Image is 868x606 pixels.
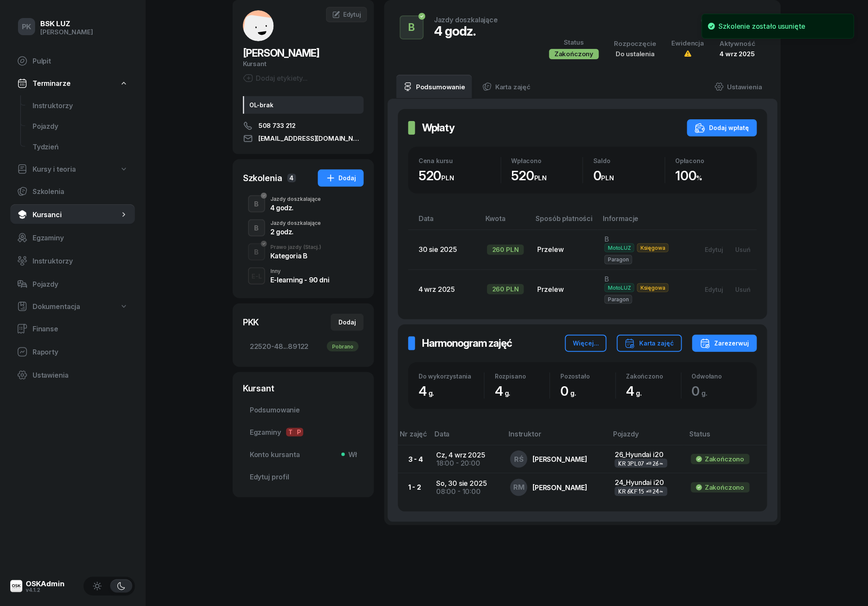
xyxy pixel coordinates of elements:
[243,192,364,216] button: BJazdy doszkalające4 godz.
[570,389,576,397] small: g.
[408,214,480,230] th: Data
[705,484,744,491] div: Zakończono
[243,73,308,83] div: Dodaj etykiety...
[605,235,609,243] span: B
[695,123,749,133] div: Dodaj wpłatę
[538,285,591,294] div: Przelew
[705,455,744,463] div: Zakończono
[243,96,364,114] div: OL-brak
[533,484,587,491] div: [PERSON_NAME]
[250,342,357,351] span: 22520-48...89122
[10,74,135,93] a: Terminarze
[243,240,364,264] button: BPrawo jazdy(Stacj.)Kategoria B
[505,389,511,397] small: g.
[549,39,599,46] div: Status
[243,172,282,184] div: Szkolenia
[573,338,599,348] div: Więcej...
[10,181,135,202] a: Szkolenia
[10,274,135,294] a: Pojazdy
[708,75,769,99] a: Ustawienia
[331,314,364,331] button: Dodaj
[617,335,682,352] button: Karta zajęć
[33,280,128,288] span: Pojazdy
[531,214,598,230] th: Sposób płatności
[565,335,607,352] button: Więcej...
[251,198,263,210] div: B
[598,214,692,230] th: Informacje
[593,168,665,183] div: 0
[636,389,642,397] small: g.
[419,168,501,183] div: 520
[705,246,724,253] div: Edytuj
[626,373,681,380] div: Zakończono
[248,243,265,261] button: B
[487,284,524,294] div: 260 PLN
[422,336,512,350] h2: Harmonogram zajęć
[10,365,135,385] a: Ustawienia
[419,383,439,399] span: 4
[251,222,263,234] div: B
[243,60,364,68] div: Kursant
[10,227,135,248] a: Egzaminy
[398,430,429,445] th: Nr zajęć
[512,168,583,183] div: 520
[429,445,503,473] td: Cz, 4 wrz 2025
[243,336,364,357] a: 22520-48...89122Pobrano
[303,245,321,250] span: (Stacj.)
[533,456,587,463] div: [PERSON_NAME]
[33,143,128,151] span: Tydzień
[618,488,664,495] div: KR 6KF15 (24)
[436,488,497,496] div: 08:00 - 10:00
[10,318,135,339] a: Finanse
[560,383,615,399] div: 0
[10,251,135,271] a: Instruktorzy
[26,580,65,588] div: OSKAdmin
[396,75,472,99] a: Podsumowanie
[248,267,265,285] button: E-L
[602,174,614,182] small: PLN
[626,383,647,399] span: 4
[33,57,128,65] span: Pulpit
[515,456,524,463] span: RŚ
[243,264,364,288] button: E-LInnyE-learning - 90 dni
[608,430,684,445] th: Pojazdy
[10,580,22,592] img: logo-xs@2x.png
[33,234,128,242] span: Egzaminy
[243,400,364,420] a: Podsumowanie
[422,121,455,135] h2: Wpłaty
[436,459,497,467] div: 18:00 - 20:00
[701,15,766,26] button: Dodaj etykiety...
[33,325,128,333] span: Finanse
[605,295,632,304] span: Paragon
[33,165,76,173] span: Kursy i teoria
[26,95,135,116] a: Instruktorzy
[702,389,708,397] small: g.
[699,282,730,297] button: Edytuj
[616,50,655,58] span: Do ustalenia
[495,383,515,399] span: 4
[318,170,364,187] button: Dodaj
[480,214,531,230] th: Kwota
[637,283,669,292] span: Księgowa
[10,204,135,225] a: Kursanci
[719,40,755,48] div: Aktywność
[419,157,501,164] div: Cena kursu
[33,122,128,130] span: Pojazdy
[243,467,364,487] a: Edytuj profil
[605,255,632,264] span: Paragon
[33,79,70,88] span: Terminarze
[258,133,364,144] span: [EMAIL_ADDRESS][DOMAIN_NAME]
[22,23,32,30] span: PK
[699,242,730,257] button: Edytuj
[338,317,356,327] div: Dodaj
[605,243,635,252] span: MotoLUZ
[730,282,757,297] button: Usuń
[534,174,547,182] small: PLN
[270,228,321,235] div: 2 godz.
[33,257,128,265] span: Instruktorzy
[614,40,656,48] div: Rozpoczęcie
[248,219,265,236] button: B
[429,430,503,445] th: Data
[434,23,498,39] div: 4 godz.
